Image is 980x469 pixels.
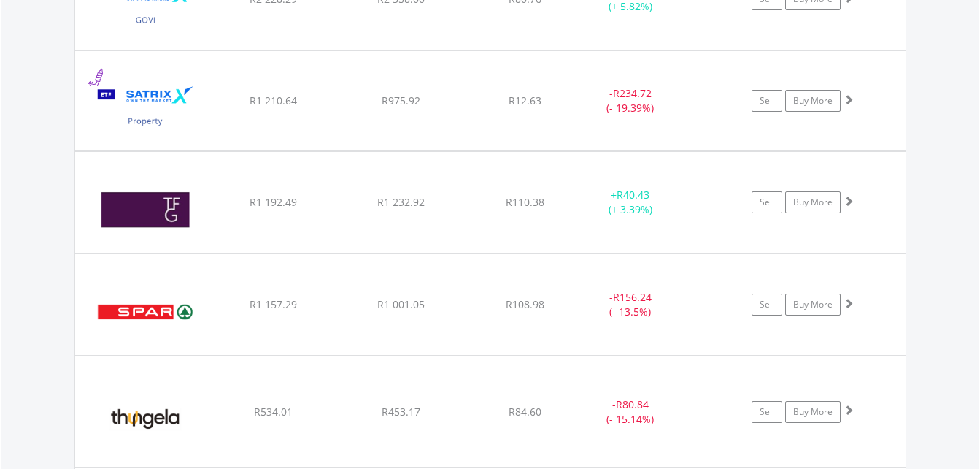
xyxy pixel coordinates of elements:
span: R1 192.49 [250,195,297,209]
span: R80.84 [616,397,649,411]
a: Sell [752,294,782,316]
span: R156.24 [613,290,652,304]
a: Sell [752,191,782,213]
span: R1 001.05 [377,297,425,311]
span: R534.01 [254,405,293,419]
span: R108.98 [506,297,544,311]
span: R975.92 [382,94,420,107]
div: - (- 19.39%) [576,86,686,115]
a: Sell [752,90,782,112]
span: R234.72 [613,86,652,100]
span: R453.17 [382,405,420,419]
div: - (- 13.5%) [576,290,686,319]
span: R40.43 [617,188,649,202]
div: - (- 15.14%) [576,397,686,427]
a: Buy More [785,401,841,423]
div: + (+ 3.39%) [576,188,686,217]
span: R1 210.64 [250,94,297,107]
a: Buy More [785,294,841,316]
span: R12.63 [509,94,541,107]
span: R84.60 [509,405,541,419]
a: Sell [752,401,782,423]
img: EQU.ZA.TFG.png [82,170,208,249]
span: R1 157.29 [250,297,297,311]
img: EQU.ZA.STXPRO.png [82,69,208,148]
a: Buy More [785,90,841,112]
img: EQU.ZA.SPP.png [82,272,208,351]
span: R110.38 [506,195,544,209]
span: R1 232.92 [377,195,425,209]
a: Buy More [785,191,841,213]
img: EQU.ZA.TGA.png [82,375,208,462]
